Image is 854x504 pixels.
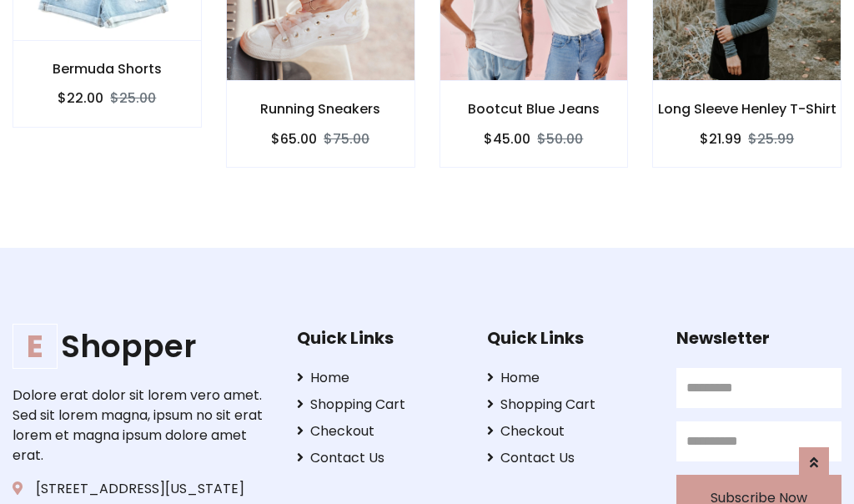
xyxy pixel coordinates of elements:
a: Checkout [487,421,652,441]
h5: Newsletter [676,328,841,348]
del: $25.99 [748,129,794,149]
a: Contact Us [297,448,462,468]
h6: $65.00 [271,131,317,147]
h1: Shopper [13,328,271,365]
a: Shopping Cart [297,395,462,415]
a: Checkout [297,421,462,441]
h6: Bermuda Shorts [13,61,201,77]
span: E [13,324,58,369]
p: [STREET_ADDRESS][US_STATE] [13,479,271,499]
h5: Quick Links [487,328,652,348]
a: Home [487,368,652,388]
a: Shopping Cart [487,395,652,415]
del: $50.00 [537,129,583,149]
h6: Bootcut Blue Jeans [440,101,628,117]
a: Home [297,368,462,388]
del: $75.00 [324,129,369,149]
h6: $21.99 [700,131,741,147]
del: $25.00 [110,88,156,108]
h5: Quick Links [297,328,462,348]
p: Dolore erat dolor sit lorem vero amet. Sed sit lorem magna, ipsum no sit erat lorem et magna ipsu... [13,386,271,466]
h6: Running Sneakers [227,101,414,117]
h6: $45.00 [484,131,530,147]
a: EShopper [13,328,271,365]
h6: $22.00 [58,90,103,106]
a: Contact Us [487,448,652,468]
h6: Long Sleeve Henley T-Shirt [653,101,841,117]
